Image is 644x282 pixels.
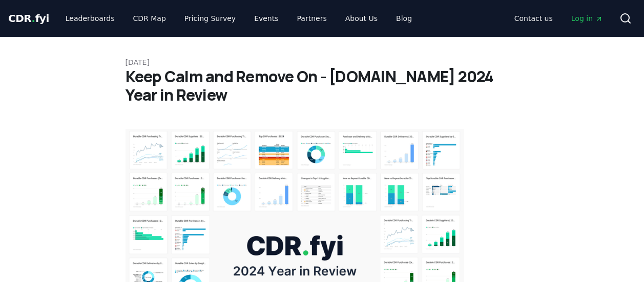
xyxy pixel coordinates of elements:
[563,9,611,28] a: Log in
[176,9,244,28] a: Pricing Survey
[126,67,519,104] h1: Keep Calm and Remove On - [DOMAIN_NAME] 2024 Year in Review
[126,57,519,67] p: [DATE]
[246,9,286,28] a: Events
[8,12,49,25] span: CDR fyi
[337,9,386,28] a: About Us
[57,9,123,28] a: Leaderboards
[571,13,603,24] span: Log in
[125,9,174,28] a: CDR Map
[289,9,335,28] a: Partners
[57,9,420,28] nav: Main
[506,9,561,28] a: Contact us
[8,11,49,26] a: CDR.fyi
[506,9,611,28] nav: Main
[388,9,420,28] a: Blog
[32,12,35,25] span: .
